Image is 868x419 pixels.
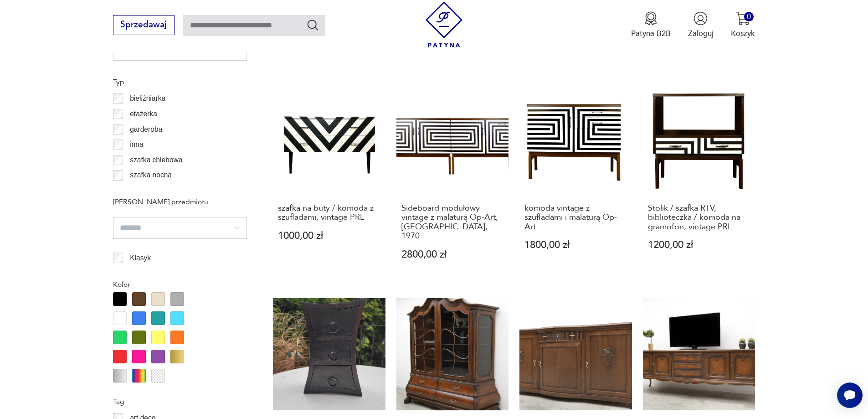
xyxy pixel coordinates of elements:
p: Tag [113,396,247,408]
a: Stolik / szafka RTV, biblioteczka / komoda na gramofon, vintage PRLStolik / szafka RTV, bibliotec... [643,83,755,280]
img: Ikonka użytkownika [693,11,708,26]
img: Ikona medalu [644,11,658,26]
p: Klasyk [130,252,151,264]
p: garderoba [130,124,162,135]
p: 1000,00 zł [278,231,380,241]
p: etażerka [130,108,157,120]
button: Sprzedawaj [113,15,175,35]
h3: Sideboard modułowy vintage z malaturą Op-Art, [GEOGRAPHIC_DATA], 1970 [401,204,504,241]
div: 0 [744,12,754,21]
h3: komoda vintage z szufladami i malaturą Op-Art [524,204,627,232]
p: Kolor [113,279,247,290]
p: 2800,00 zł [401,250,504,259]
a: Sprzedawaj [113,22,175,29]
p: 1800,00 zł [524,240,627,250]
img: Ikona koszyka [736,11,750,26]
a: Ikona medaluPatyna B2B [631,11,671,39]
a: Sideboard modułowy vintage z malaturą Op-Art, Polska, 1970Sideboard modułowy vintage z malaturą O... [396,83,509,280]
a: szafka na buty / komoda z szufladami, vintage PRLszafka na buty / komoda z szufladami, vintage PR... [273,83,385,280]
p: [PERSON_NAME] przedmiotu [113,196,247,208]
p: 1200,00 zł [648,240,750,250]
p: Patyna B2B [631,28,671,39]
p: bieliźniarka [130,93,165,104]
p: Typ [113,76,247,88]
iframe: Smartsupp widget button [837,383,863,408]
p: Zaloguj [688,28,714,39]
a: komoda vintage z szufladami i malaturą Op-Artkomoda vintage z szufladami i malaturą Op-Art1800,00 zł [519,83,632,280]
h3: szafka na buty / komoda z szufladami, vintage PRL [278,204,380,222]
button: Szukaj [306,18,319,31]
button: 0Koszyk [731,11,755,39]
button: Zaloguj [688,11,714,39]
p: szafka chlebowa [130,154,182,166]
h3: Stolik / szafka RTV, biblioteczka / komoda na gramofon, vintage PRL [648,204,750,232]
p: Koszyk [731,28,755,39]
button: Patyna B2B [631,11,671,39]
img: Patyna - sklep z meblami i dekoracjami vintage [421,1,467,47]
p: inna [130,139,143,150]
p: szafka nocna [130,169,172,181]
